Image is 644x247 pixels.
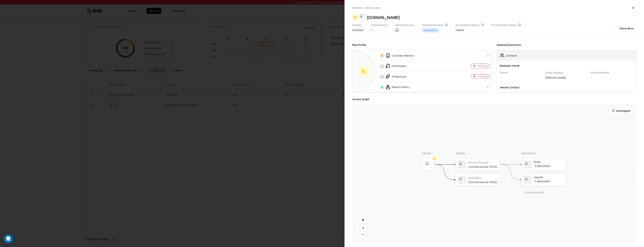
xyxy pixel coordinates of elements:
[591,76,633,80] div: -
[352,43,492,47] div: Risk Profile
[522,151,566,155] div: Permission
[500,71,542,74] div: Name
[355,74,452,79] div: AI Exposure
[352,28,364,32] div: software
[468,176,499,179] div: Application
[455,23,484,27] div: Governance Status
[545,71,588,74] div: Email Address
[534,164,551,168] div: Employee PII
[352,97,637,101] div: Access Graph
[360,14,366,20] img: commercetools.com
[352,6,380,10] div: Vendors / Vendor Card
[355,85,452,89] div: Breach History
[468,161,499,164] div: Service Principal
[491,23,521,27] div: Procurement Status
[395,23,414,27] div: Identity Source
[506,54,517,57] div: Contacts
[422,151,435,155] div: Vendor
[534,160,565,163] div: Email
[371,28,388,32] div: 1
[617,25,637,32] button: Show More
[545,76,588,81] div: [PERSON_NAME]
[468,180,499,184] div: Commercetools-PROD-[PERSON_NAME]-0237645
[591,71,633,74] div: Phone Number
[497,43,637,47] div: General Information
[371,23,388,27] div: Classification
[534,180,551,183] div: Employee PII
[422,28,439,32] div: Employee PII
[380,53,384,58] div: D
[500,76,542,80] div: -
[352,14,358,20] div: C
[367,14,400,20] div: [DOMAIN_NAME]
[380,85,384,89] div: A
[355,53,452,58] div: Company Maturity
[455,28,484,33] div: Added
[395,28,399,32] img: entra.microsoft.com
[477,75,487,78] div: Analyzing
[491,28,521,32] div: -
[534,175,565,179] div: OpenID
[355,64,452,68] div: Certificates
[477,64,487,68] div: Analyzing
[500,64,634,68] div: Business Owner
[456,151,501,155] div: Identity
[468,165,499,168] div: Commercetools-PROD-[PERSON_NAME]-0237645
[352,23,364,27] div: Industry
[522,189,547,196] button: + Show more (1)
[432,156,437,161] div: C
[609,107,634,114] button: Investigate
[359,67,368,76] div: C
[500,85,634,89] div: Vendor Contact
[422,23,448,27] div: Detected Access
